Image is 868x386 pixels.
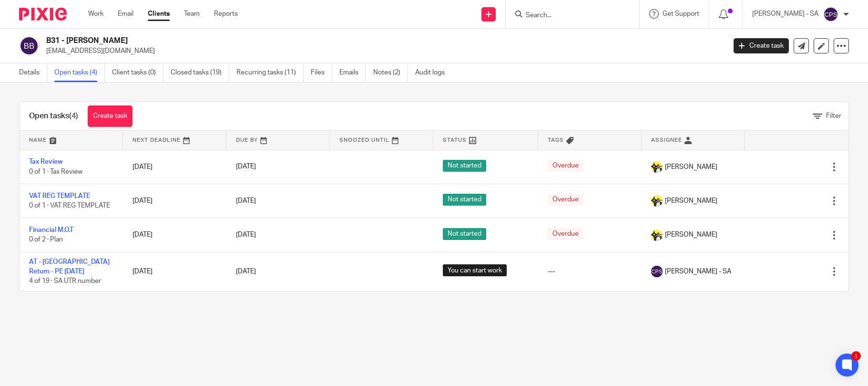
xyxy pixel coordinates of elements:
[665,196,717,206] span: [PERSON_NAME]
[118,9,133,19] a: Email
[171,63,229,82] a: Closed tasks (19)
[123,150,226,184] td: [DATE]
[29,227,73,233] a: Financial M.O.T
[236,268,256,275] span: [DATE]
[665,162,717,172] span: [PERSON_NAME]
[214,9,238,19] a: Reports
[29,278,101,285] span: 4 of 19 · SA UTR number
[112,63,163,82] a: Client tasks (0)
[443,194,486,206] span: Not started
[54,63,105,82] a: Open tasks (4)
[443,137,467,143] span: Status
[29,168,82,175] span: 0 of 1 · Tax Review
[236,164,256,170] span: [DATE]
[29,158,62,165] a: Tax Review
[46,46,719,56] p: [EMAIL_ADDRESS][DOMAIN_NAME]
[665,267,731,276] span: [PERSON_NAME] - SA
[651,266,663,277] img: svg%3E
[236,63,304,82] a: Recurring tasks (11)
[443,160,486,172] span: Not started
[734,38,789,53] a: Create task
[29,111,78,121] h1: Open tasks
[663,10,699,17] span: Get Support
[123,252,226,291] td: [DATE]
[651,230,663,241] img: Carine-Starbridge.jpg
[88,105,133,127] a: Create task
[651,161,663,173] img: Carine-Starbridge.jpg
[752,9,818,19] p: [PERSON_NAME] - SA
[443,228,486,240] span: Not started
[548,228,583,240] span: Overdue
[29,193,90,199] a: VAT REG TEMPLATE
[123,184,226,218] td: [DATE]
[19,63,47,82] a: Details
[339,137,389,143] span: Snoozed Until
[339,63,366,82] a: Emails
[525,11,611,20] input: Search
[19,36,39,56] img: svg%3E
[46,36,585,46] h2: B31 - [PERSON_NAME]
[69,112,78,120] span: (4)
[29,202,110,209] span: 0 of 1 · VAT REG TEMPLATE
[443,264,507,276] span: You can start work
[851,351,861,361] div: 1
[373,63,408,82] a: Notes (2)
[236,198,256,204] span: [DATE]
[548,137,564,143] span: Tags
[548,267,632,276] div: ---
[665,230,717,240] span: [PERSON_NAME]
[123,218,226,252] td: [DATE]
[29,259,110,275] a: AT - [GEOGRAPHIC_DATA] Return - PE [DATE]
[311,63,332,82] a: Files
[184,9,200,19] a: Team
[548,194,583,206] span: Overdue
[148,9,170,19] a: Clients
[415,63,452,82] a: Audit logs
[19,8,67,21] img: Pixie
[88,9,103,19] a: Work
[29,237,63,243] span: 0 of 2 · Plan
[548,160,583,172] span: Overdue
[236,231,256,238] span: [DATE]
[651,195,663,207] img: Carine-Starbridge.jpg
[826,113,841,119] span: Filter
[823,7,838,22] img: svg%3E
